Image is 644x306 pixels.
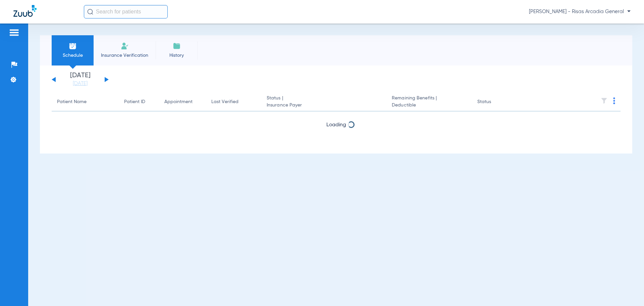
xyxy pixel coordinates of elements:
[601,97,607,104] img: filter.svg
[60,80,100,87] a: [DATE]
[173,42,181,50] img: History
[392,102,466,109] span: Deductible
[211,98,238,105] div: Last Verified
[84,5,168,18] input: Search for patients
[124,98,145,105] div: Patient ID
[386,93,472,112] th: Remaining Benefits |
[211,98,256,105] div: Last Verified
[164,98,193,105] div: Appointment
[267,102,381,109] span: Insurance Payer
[99,52,151,59] span: Insurance Verification
[87,9,93,15] img: Search Icon
[57,52,89,59] span: Schedule
[69,42,77,50] img: Schedule
[60,72,100,87] li: [DATE]
[9,29,19,37] img: hamburger-icon
[472,93,517,112] th: Status
[124,98,154,105] div: Patient ID
[326,140,346,145] span: Loading
[121,42,129,50] img: Manual Insurance Verification
[13,5,37,17] img: Zuub Logo
[529,8,631,15] span: [PERSON_NAME] - Risas Arcadia General
[57,98,113,105] div: Patient Name
[326,122,346,128] span: Loading
[57,98,87,105] div: Patient Name
[613,97,615,104] img: group-dot-blue.svg
[164,98,201,105] div: Appointment
[161,52,193,59] span: History
[261,93,386,112] th: Status |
